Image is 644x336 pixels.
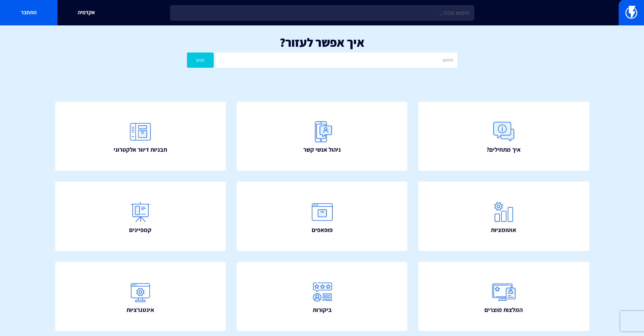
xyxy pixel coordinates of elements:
[418,182,589,251] a: אוטומציות
[55,262,226,331] a: אינטגרציות
[486,145,521,154] span: איך מתחילים?
[484,306,523,314] span: המלצות מוצרים
[126,306,154,314] span: אינטגרציות
[237,102,408,171] a: ניהול אנשי קשר
[237,182,408,251] a: פופאפים
[312,226,333,234] span: פופאפים
[418,262,589,331] a: המלצות מוצרים
[129,226,151,234] span: קמפיינים
[114,145,167,154] span: תבניות דיוור אלקטרוני
[418,102,589,171] a: איך מתחילים?
[215,52,457,68] input: חיפוש
[170,5,474,21] input: חיפוש מהיר...
[303,145,341,154] span: ניהול אנשי קשר
[10,36,634,49] h1: איך אפשר לעזור?
[313,306,332,314] span: ביקורות
[55,182,226,251] a: קמפיינים
[491,226,516,234] span: אוטומציות
[237,262,408,331] a: ביקורות
[55,102,226,171] a: תבניות דיוור אלקטרוני
[187,52,214,68] button: חפש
